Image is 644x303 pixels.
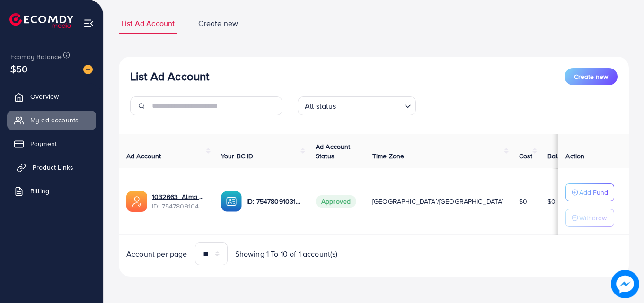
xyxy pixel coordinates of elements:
span: $0 [519,197,527,206]
span: Time Zone [372,151,404,161]
img: ic-ba-acc.ded83a64.svg [221,191,242,212]
span: My ad accounts [30,115,79,125]
span: Showing 1 To 10 of 1 account(s) [235,249,338,260]
img: ic-ads-acc.e4c84228.svg [126,191,147,212]
a: Overview [7,87,96,106]
img: logo [9,13,73,28]
button: Withdraw [565,209,614,227]
span: Balance [547,151,573,161]
input: Search for option [339,97,401,113]
img: image [83,65,93,74]
span: Ecomdy Balance [10,52,62,61]
a: Product Links [7,158,96,177]
span: $50 [10,62,27,76]
p: Withdraw [579,212,607,224]
div: <span class='underline'>1032663_Alma Hairs_1757361322394</span></br>7547809104857956369 [152,192,206,211]
h3: List Ad Account [130,69,209,83]
span: Account per page [126,249,187,260]
p: ID: 7547809103138324481 [247,196,300,207]
span: Action [565,151,584,161]
img: image [611,270,639,298]
span: List Ad Account [121,18,175,29]
span: All status [303,99,338,113]
a: Payment [7,134,96,153]
span: ID: 7547809104857956369 [152,201,206,211]
a: Billing [7,182,96,200]
span: Payment [30,139,57,148]
span: Your BC ID [221,151,254,161]
div: Search for option [298,96,416,115]
span: Create new [574,72,608,81]
span: Ad Account Status [316,142,351,161]
span: $0 [547,197,556,206]
p: Add Fund [579,187,608,198]
span: Approved [316,195,356,208]
span: Ad Account [126,151,161,161]
img: menu [83,18,94,29]
a: My ad accounts [7,111,96,130]
span: Product Links [33,163,73,172]
button: Add Fund [565,183,614,201]
span: [GEOGRAPHIC_DATA]/[GEOGRAPHIC_DATA] [372,197,504,206]
span: Billing [30,186,49,196]
span: Cost [519,151,533,161]
button: Create new [565,68,618,85]
span: Overview [30,92,59,101]
a: 1032663_Alma Hairs_1757361322394 [152,192,206,201]
span: Create new [198,18,238,29]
